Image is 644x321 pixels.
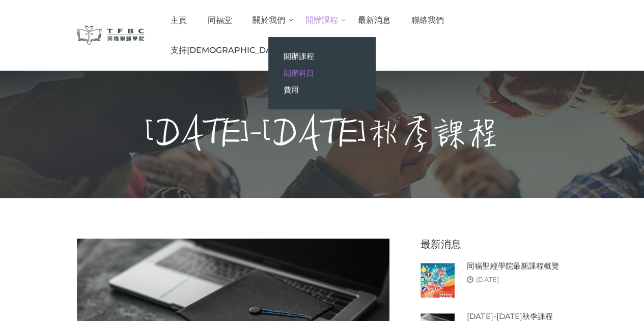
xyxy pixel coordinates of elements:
[284,85,299,95] span: 費用
[242,5,295,35] a: 關於我們
[171,15,187,25] span: 主頁
[421,239,567,250] h5: 最新消息
[160,35,294,65] a: 支持[DEMOGRAPHIC_DATA]
[268,65,375,81] a: 開辦科目
[358,15,390,25] span: 最新消息
[305,15,338,25] span: 開辦課程
[171,45,284,55] span: 支持[DEMOGRAPHIC_DATA]
[467,260,558,272] a: 同福聖經學院最新課程概覽
[348,5,401,35] a: 最新消息
[268,81,375,98] a: 費用
[401,5,454,35] a: 聯絡我們
[268,48,375,65] a: 開辦課程
[160,5,197,35] a: 主頁
[284,68,314,78] span: 開辦科目
[77,25,145,45] img: 同福聖經學院 TFBC
[145,114,499,155] h1: [DATE]-[DATE]秋季課程
[421,263,455,297] img: 同福聖經學院最新課程概覽
[197,5,242,35] a: 同福堂
[476,275,498,283] a: [DATE]
[207,15,232,25] span: 同福堂
[253,15,285,25] span: 關於我們
[295,5,348,35] a: 開辦課程
[284,51,314,61] span: 開辦課程
[411,15,444,25] span: 聯絡我們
